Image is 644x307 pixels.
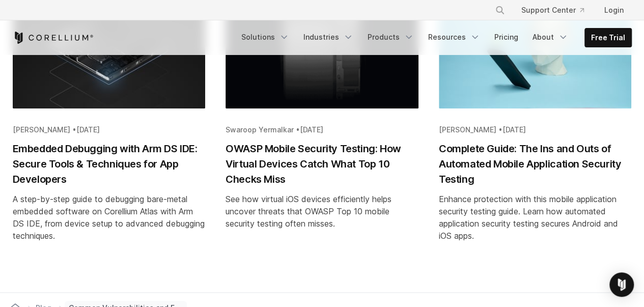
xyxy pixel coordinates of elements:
a: Products [361,28,420,46]
div: [PERSON_NAME] • [439,125,632,135]
span: [DATE] [300,125,323,134]
div: Navigation Menu [235,28,632,47]
div: A step-by-step guide to debugging bare-metal embedded software on Corellium Atlas with Arm DS IDE... [13,193,206,242]
a: Solutions [235,28,295,46]
a: Login [596,1,632,19]
a: Corellium Home [13,32,94,44]
a: Industries [297,28,359,46]
a: About [526,28,574,46]
a: Support Center [513,1,592,19]
button: Search [491,1,509,19]
div: See how virtual iOS devices efficiently helps uncover threats that OWASP Top 10 mobile security t... [226,193,418,230]
h2: OWASP Mobile Security Testing: How Virtual Devices Catch What Top 10 Checks Miss [226,141,418,187]
a: Resources [422,28,486,46]
span: [DATE] [502,125,526,134]
div: Open Intercom Messenger [609,272,634,297]
a: Free Trial [585,29,631,47]
div: Enhance protection with this mobile application security testing guide. Learn how automated appli... [439,193,632,242]
h2: Embedded Debugging with Arm DS IDE: Secure Tools & Techniques for App Developers [13,141,206,187]
h2: Complete Guide: The Ins and Outs of Automated Mobile Application Security Testing [439,141,632,187]
a: Pricing [488,28,524,46]
span: [DATE] [76,125,100,134]
div: Swaroop Yermalkar • [226,125,418,135]
div: [PERSON_NAME] • [13,125,206,135]
div: Navigation Menu [483,1,632,19]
